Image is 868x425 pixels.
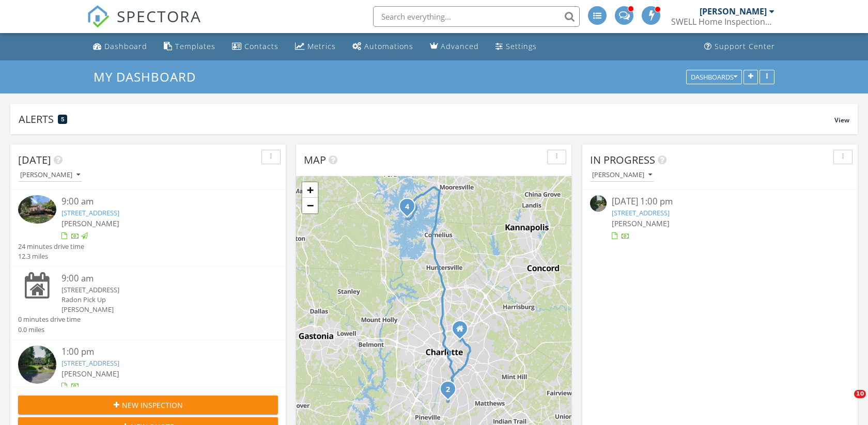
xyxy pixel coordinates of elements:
[364,41,413,51] div: Automations
[700,37,779,56] a: Support Center
[228,37,283,56] a: Contacts
[307,41,336,51] div: Metrics
[61,116,65,123] span: 5
[834,116,849,124] span: View
[18,345,278,412] a: 1:00 pm [STREET_ADDRESS] [PERSON_NAME] 1 hours and 1 minutes drive time 42.5 miles
[61,369,119,379] span: [PERSON_NAME]
[348,37,417,56] a: Automations (Advanced)
[302,182,318,198] a: Zoom in
[302,198,318,213] a: Zoom out
[61,285,256,295] div: [STREET_ADDRESS]
[61,208,119,217] a: [STREET_ADDRESS]
[18,242,84,251] div: 24 minutes drive time
[460,328,466,335] div: 1030 Stitch Bend Way, Charlotte NC 28206
[405,203,409,211] i: 4
[18,153,51,167] span: [DATE]
[446,386,450,393] i: 2
[244,41,278,51] div: Contacts
[691,73,737,81] div: Dashboards
[87,5,110,28] img: The Best Home Inspection Software - Spectora
[590,153,655,167] span: In Progress
[715,41,775,51] div: Support Center
[506,41,537,51] div: Settings
[700,6,767,17] div: [PERSON_NAME]
[61,195,256,208] div: 9:00 am
[89,37,151,56] a: Dashboard
[441,41,479,51] div: Advanced
[61,345,256,358] div: 1:00 pm
[61,305,256,314] div: [PERSON_NAME]
[122,400,183,411] span: New Inspection
[407,206,413,212] div: 157 Dedham Loop, Mooresville, NC 28117
[854,390,866,398] span: 10
[61,218,119,228] span: [PERSON_NAME]
[61,295,256,305] div: Radon Pick Up
[18,195,278,261] a: 9:00 am [STREET_ADDRESS] [PERSON_NAME] 24 minutes drive time 12.3 miles
[291,37,340,56] a: Metrics
[18,168,82,182] button: [PERSON_NAME]
[833,390,858,415] iframe: Intercom live chat
[590,195,607,212] img: streetview
[612,218,670,228] span: [PERSON_NAME]
[61,272,256,285] div: 9:00 am
[612,195,828,208] div: [DATE] 1:00 pm
[426,37,483,56] a: Advanced
[590,168,654,182] button: [PERSON_NAME]
[18,345,56,384] img: streetview
[612,208,670,217] a: [STREET_ADDRESS]
[20,171,80,179] div: [PERSON_NAME]
[61,358,119,368] a: [STREET_ADDRESS]
[590,195,850,241] a: [DATE] 1:00 pm [STREET_ADDRESS] [PERSON_NAME]
[373,6,580,27] input: Search everything...
[592,171,652,179] div: [PERSON_NAME]
[104,41,147,51] div: Dashboard
[18,314,81,324] div: 0 minutes drive time
[18,272,278,335] a: 9:00 am [STREET_ADDRESS] Radon Pick Up [PERSON_NAME] 0 minutes drive time 0.0 miles
[671,17,774,27] div: SWELL Home Inspections LLC
[160,37,220,56] a: Templates
[94,68,205,85] a: My Dashboard
[686,70,742,84] button: Dashboards
[87,14,202,36] a: SPECTORA
[304,153,326,167] span: Map
[19,112,834,126] div: Alerts
[18,396,278,414] button: New Inspection
[18,325,81,335] div: 0.0 miles
[117,5,202,27] span: SPECTORA
[175,41,215,51] div: Templates
[18,195,56,224] img: 9324118%2Fcover_photos%2FBmhjFAIC8EVibVxgnv5V%2Fsmall.jpg
[491,37,541,56] a: Settings
[448,389,454,395] div: 6820 Aronomink Dr, Charlotte, NC 28210
[18,251,84,261] div: 12.3 miles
